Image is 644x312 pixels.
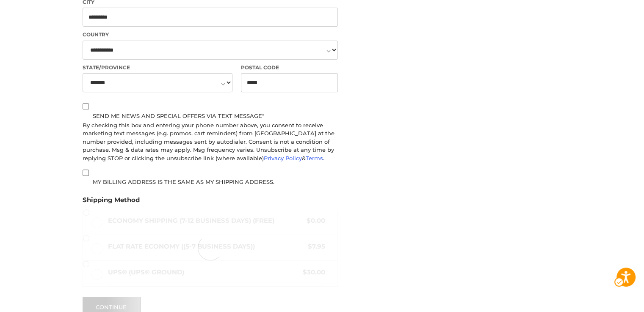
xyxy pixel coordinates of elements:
[83,121,338,163] div: By checking this box and entering your phone number above, you consent to receive marketing text ...
[83,195,140,209] legend: Shipping Method
[83,8,338,27] input: City
[306,155,323,161] a: Terms
[83,112,338,119] label: Send me news and special offers via text message*
[83,178,338,185] label: My billing address is the same as my shipping address.
[83,73,232,92] select: State/Province
[574,289,644,312] iframe: Google Iframe | Google Customer Reviews
[241,73,338,92] input: Postal Code
[241,64,338,71] label: Postal Code
[83,103,89,109] input: Send me news and special offers via text message*
[264,155,302,161] a: Privacy Policy
[83,41,338,60] select: Country
[83,170,89,176] input: My billing address is the same as my shipping address.
[83,64,232,71] label: State/Province
[83,31,338,38] label: Country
